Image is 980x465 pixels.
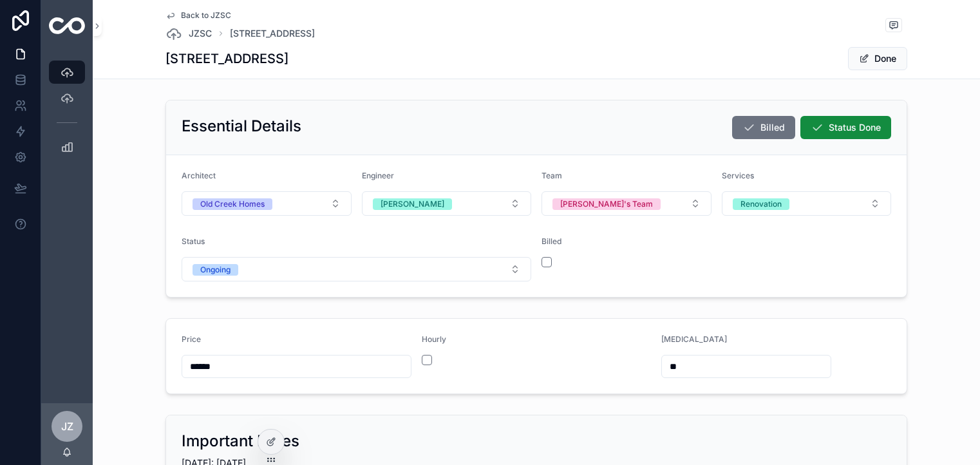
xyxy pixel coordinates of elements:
[362,191,532,216] button: Select Button
[542,191,711,216] button: Select Button
[829,121,881,134] span: Status Done
[542,236,561,246] span: Billed
[362,171,394,180] span: Engineer
[182,116,301,137] h2: Essential Details
[182,236,205,246] span: Status
[182,191,352,216] button: Select Button
[182,334,201,344] span: Price
[49,17,85,34] img: App logo
[165,26,212,41] a: JZSC
[732,116,795,139] button: Billed
[542,171,562,180] span: Team
[189,27,212,40] span: JZSC
[722,191,892,216] button: Select Button
[422,334,446,344] span: Hourly
[165,50,288,68] h1: [STREET_ADDRESS]
[41,52,93,175] div: scrollable content
[182,431,299,451] h2: Important Dates
[200,198,265,210] div: Old Creek Homes
[760,121,785,134] span: Billed
[848,47,907,70] button: Done
[800,116,891,139] button: Status Done
[722,171,754,180] span: Services
[381,198,444,210] div: [PERSON_NAME]
[165,10,231,21] a: Back to JZSC
[182,171,216,180] span: Architect
[230,27,315,40] a: [STREET_ADDRESS]
[661,334,727,344] span: [MEDICAL_DATA]
[200,264,231,276] div: Ongoing
[181,10,231,21] span: Back to JZSC
[61,419,73,434] span: JZ
[182,257,531,281] button: Select Button
[740,198,782,210] div: Renovation
[560,198,653,210] div: [PERSON_NAME]'s Team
